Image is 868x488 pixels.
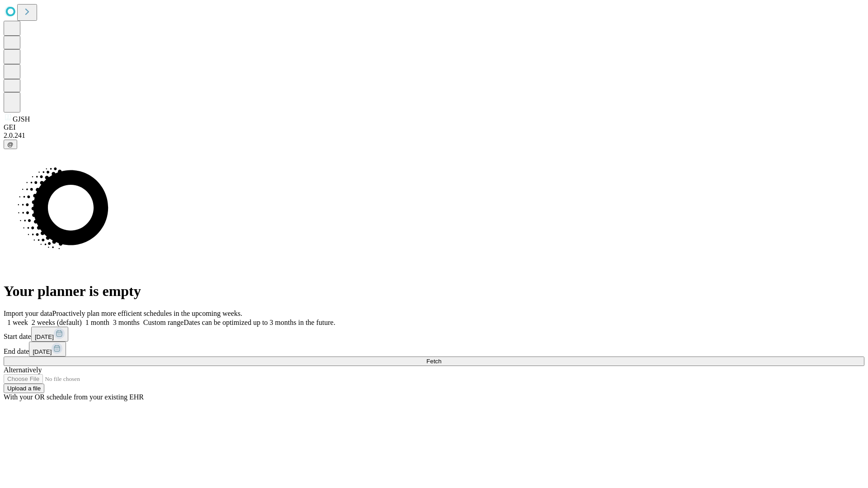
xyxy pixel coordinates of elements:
span: With your OR schedule from your existing EHR [4,393,144,401]
span: @ [7,141,14,148]
span: Custom range [143,319,184,326]
span: 1 month [85,319,109,326]
span: Proactively plan more efficient schedules in the upcoming weeks. [52,310,242,317]
span: 1 week [7,319,28,326]
button: Fetch [4,357,864,366]
h1: Your planner is empty [4,283,864,300]
span: Dates can be optimized up to 3 months in the future. [184,319,335,326]
span: Fetch [426,358,441,365]
span: 2 weeks (default) [32,319,82,326]
span: Alternatively [4,366,42,374]
button: @ [4,140,17,149]
div: 2.0.241 [4,131,864,140]
span: GJSH [13,115,30,123]
button: [DATE] [29,342,66,357]
div: End date [4,342,864,357]
div: GEI [4,123,864,131]
button: [DATE] [31,327,68,342]
span: [DATE] [33,348,52,355]
span: 3 months [113,319,140,326]
div: Start date [4,327,864,342]
span: [DATE] [35,333,54,340]
span: Import your data [4,310,52,317]
button: Upload a file [4,384,44,393]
